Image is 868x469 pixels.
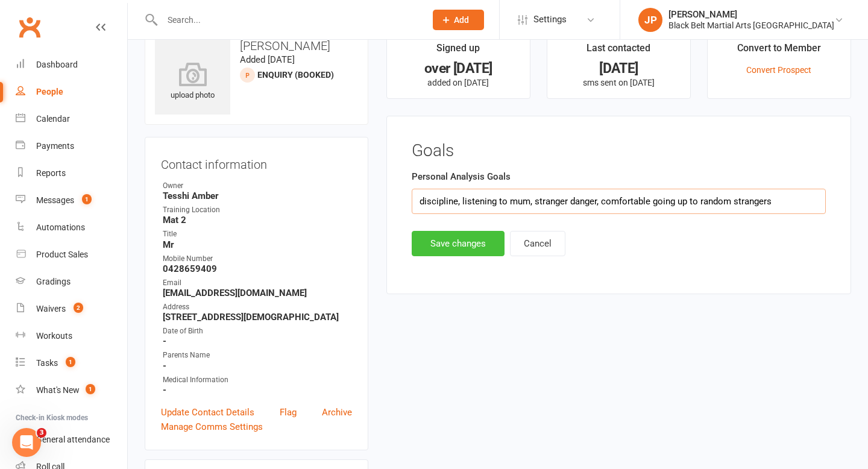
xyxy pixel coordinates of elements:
a: Dashboard [16,51,127,78]
strong: 0428659409 [163,263,352,274]
div: Medical Information [163,374,352,386]
span: 1 [66,357,75,367]
div: Title [163,228,352,240]
a: Archive [322,405,352,420]
div: Dashboard [36,60,78,69]
div: People [36,87,63,96]
div: Last contacted [587,40,650,62]
a: Reports [16,160,127,187]
span: 2 [74,303,83,313]
strong: - [163,385,352,395]
a: Waivers 2 [16,295,127,323]
div: [PERSON_NAME] [668,9,834,20]
a: Manage Comms Settings [161,420,263,434]
div: Payments [36,141,74,151]
div: Convert to Member [737,40,821,62]
h3: Goals [412,142,826,160]
a: Automations [16,214,127,241]
div: JP [638,8,662,32]
a: Gradings [16,268,127,295]
a: Calendar [16,105,127,133]
div: Training Location [163,204,352,216]
a: Payments [16,133,127,160]
strong: [EMAIL_ADDRESS][DOMAIN_NAME] [163,288,352,298]
a: Messages 1 [16,187,127,214]
a: Product Sales [16,241,127,268]
div: Signed up [436,40,480,62]
a: Update Contact Details [161,405,254,420]
strong: Tesshi Amber [163,190,352,201]
div: Date of Birth [163,326,352,337]
div: Owner [163,180,352,192]
div: Calendar [36,114,70,124]
a: Tasks 1 [16,350,127,377]
strong: - [163,336,352,347]
input: Personal Analysis Goals [412,189,826,214]
button: Cancel [510,231,565,256]
button: Save changes [412,231,505,256]
div: Workouts [36,331,72,341]
h3: Contact information [161,153,352,171]
iframe: Intercom live chat [12,428,41,457]
div: upload photo [155,62,230,102]
a: Convert Prospect [746,65,811,75]
div: Automations [36,222,85,232]
input: Search... [159,11,417,28]
a: Flag [280,405,297,420]
div: Messages [36,195,74,205]
a: General attendance kiosk mode [16,426,127,453]
div: Email [163,277,352,289]
time: Added [DATE] [240,54,295,65]
span: Settings [533,6,567,33]
p: added on [DATE] [398,78,519,87]
span: Add [454,15,469,25]
span: 1 [82,194,92,204]
p: sms sent on [DATE] [558,78,679,87]
a: Workouts [16,323,127,350]
div: Product Sales [36,250,88,259]
div: General attendance [36,435,110,444]
div: Mobile Number [163,253,352,265]
div: Parents Name [163,350,352,361]
span: 3 [37,428,46,438]
div: Reports [36,168,66,178]
strong: - [163,360,352,371]
a: People [16,78,127,105]
strong: Mr [163,239,352,250]
strong: Mat 2 [163,215,352,225]
div: Waivers [36,304,66,313]
span: Enquiry (Booked) [257,70,334,80]
div: Address [163,301,352,313]
div: Black Belt Martial Arts [GEOGRAPHIC_DATA] [668,20,834,31]
div: Tasks [36,358,58,368]
span: 1 [86,384,95,394]
label: Personal Analysis Goals [412,169,511,184]
button: Add [433,10,484,30]
a: Clubworx [14,12,45,42]
div: What's New [36,385,80,395]
a: What's New1 [16,377,127,404]
div: over [DATE] [398,62,519,75]
div: Gradings [36,277,71,286]
h3: [PERSON_NAME] [155,39,358,52]
div: [DATE] [558,62,679,75]
strong: [STREET_ADDRESS][DEMOGRAPHIC_DATA] [163,312,352,323]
